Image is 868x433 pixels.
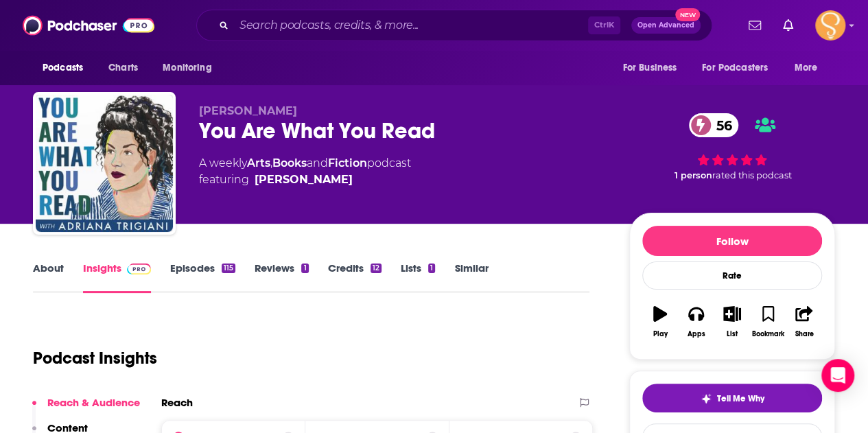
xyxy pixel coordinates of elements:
[702,58,768,78] span: For Podcasters
[108,58,138,78] span: Charts
[815,10,845,40] img: User Profile
[127,264,151,274] img: Podchaser Pro
[454,261,488,293] a: Similar
[613,55,694,81] button: open menu
[717,393,764,404] span: Tell Me Why
[622,58,677,78] span: For Business
[815,10,845,40] span: Logged in as RebeccaAtkinson
[196,10,712,41] div: Search podcasts, credits, & more...
[99,55,146,81] a: Charts
[703,113,739,137] span: 56
[743,14,766,37] a: Show notifications dropdown
[642,384,822,412] button: tell me why sparkleTell Me Why
[33,55,101,81] button: open menu
[272,156,307,169] a: Books
[428,264,435,273] div: 1
[23,12,154,38] img: Podchaser - Follow, Share and Rate Podcasts
[270,156,272,169] span: ,
[678,297,714,347] button: Apps
[752,330,784,338] div: Bookmark
[222,264,235,273] div: 115
[199,104,297,117] span: [PERSON_NAME]
[777,14,799,37] a: Show notifications dropdown
[199,155,411,188] div: A weekly podcast
[371,264,382,273] div: 12
[199,172,411,188] span: featuring
[688,330,705,338] div: Apps
[307,156,328,169] span: and
[821,359,854,392] div: Open Intercom Messenger
[328,156,367,169] a: Fiction
[642,226,822,256] button: Follow
[33,261,64,293] a: About
[786,297,822,347] button: Share
[255,261,308,293] a: Reviews1
[43,58,83,78] span: Podcasts
[653,330,668,338] div: Play
[33,348,157,368] h1: Podcast Insights
[815,10,845,40] button: Show profile menu
[642,261,822,290] div: Rate
[36,95,173,232] img: You Are What You Read
[785,55,835,81] button: open menu
[714,297,750,347] button: List
[795,330,813,338] div: Share
[328,261,382,293] a: Credits12
[689,113,739,137] a: 56
[727,330,738,338] div: List
[153,55,229,81] button: open menu
[47,396,140,409] p: Reach & Audience
[301,264,308,273] div: 1
[637,22,694,29] span: Open Advanced
[163,58,211,78] span: Monitoring
[642,297,678,347] button: Play
[629,104,835,189] div: 56 1 personrated this podcast
[701,393,712,404] img: tell me why sparkle
[675,8,700,21] span: New
[32,396,140,421] button: Reach & Audience
[161,396,193,409] h2: Reach
[712,170,792,180] span: rated this podcast
[631,17,701,34] button: Open AdvancedNew
[588,16,620,34] span: Ctrl K
[675,170,712,180] span: 1 person
[170,261,235,293] a: Episodes115
[234,14,588,36] input: Search podcasts, credits, & more...
[750,297,786,347] button: Bookmark
[693,55,788,81] button: open menu
[401,261,435,293] a: Lists1
[795,58,818,78] span: More
[83,261,151,293] a: InsightsPodchaser Pro
[247,156,270,169] a: Arts
[255,172,353,188] div: [PERSON_NAME]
